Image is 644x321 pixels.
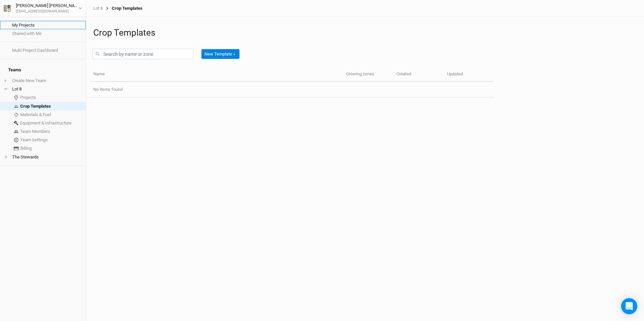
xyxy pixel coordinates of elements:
div: Open Intercom Messenger [621,298,637,314]
button: New Template＋ [201,49,239,59]
span: + [4,78,6,83]
a: Lot 8 [93,6,103,11]
th: Growing zones [342,67,393,82]
div: [PERSON_NAME] [PERSON_NAME] [16,2,78,9]
th: Name [90,67,342,82]
h1: Crop Templates [93,28,637,38]
input: Search by name or zone [92,49,193,59]
th: Created [393,67,443,82]
th: Updated [443,67,494,82]
button: [PERSON_NAME] [PERSON_NAME][EMAIL_ADDRESS][DOMAIN_NAME] [3,2,83,14]
div: Crop Templates [103,6,142,11]
div: [EMAIL_ADDRESS][DOMAIN_NAME] [16,9,78,14]
h4: Teams [4,63,82,77]
td: No items found [90,82,494,98]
